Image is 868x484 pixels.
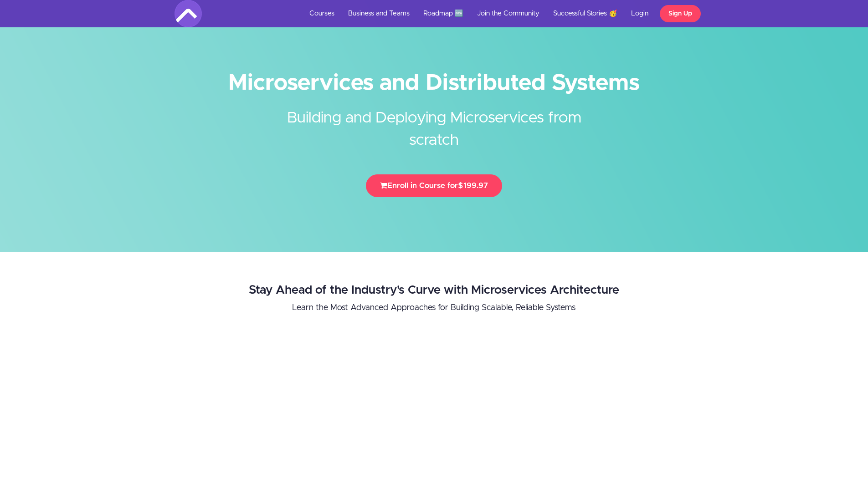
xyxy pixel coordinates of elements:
p: Learn the Most Advanced Approaches for Building Scalable, Reliable Systems [147,301,721,314]
a: Sign Up [660,5,701,22]
h1: Microservices and Distributed Systems [175,73,694,93]
h2: Building and Deploying Microservices from scratch [263,93,605,152]
h2: Stay Ahead of the Industry's Curve with Microservices Architecture [147,284,721,297]
button: Enroll in Course for$199.97 [366,174,502,197]
span: $199.97 [458,182,488,189]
